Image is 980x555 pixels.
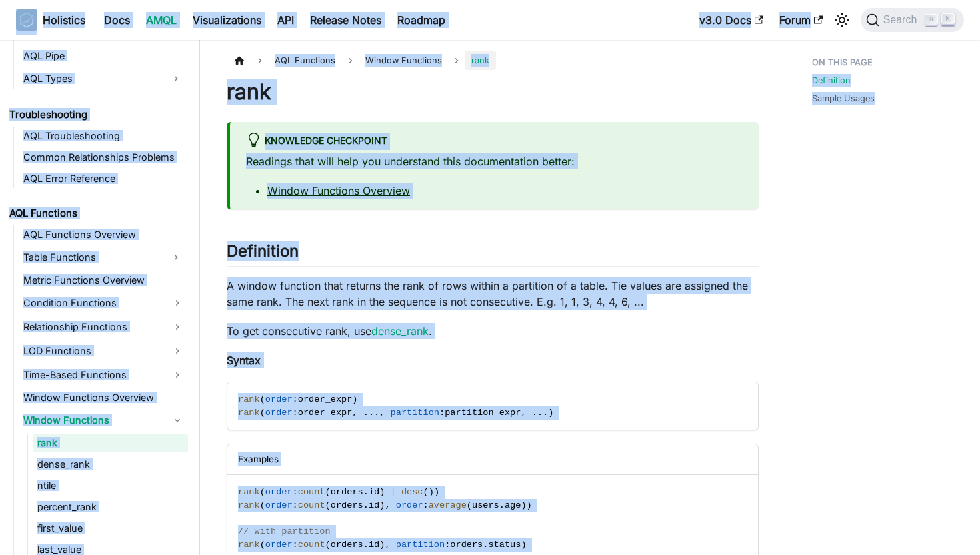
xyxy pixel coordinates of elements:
span: order_expr [298,408,353,418]
span: . [532,408,537,418]
span: partition [396,540,445,550]
span: rank [238,500,260,510]
span: : [439,408,445,418]
span: order [265,500,293,510]
a: AQL Functions [5,204,188,223]
b: Holistics [43,12,85,28]
span: ) [352,394,357,404]
button: Switch between dark and light mode (currently light mode) [831,9,853,31]
button: Search (Command+K) [861,8,964,32]
span: Search [879,14,925,26]
span: count [298,487,325,497]
span: ) [379,540,385,550]
span: . [363,487,369,497]
a: dense_rank [33,455,188,474]
span: ( [260,540,265,550]
p: To get consecutive rank, use . [227,323,759,339]
a: HolisticsHolistics [16,9,85,31]
a: Docs [96,9,138,31]
span: order [265,394,293,404]
span: . [543,408,548,418]
a: Window Functions Overview [267,184,410,197]
a: AQL Functions Overview [19,225,188,244]
span: orders [331,487,363,497]
span: average [429,500,467,510]
span: . [374,408,379,418]
span: ) [527,500,532,510]
p: A window function that returns the rank of rows within a partition of a table. Tie values are ass... [227,277,759,310]
span: orders [331,540,363,550]
span: ) [521,540,526,550]
span: ( [260,487,265,497]
span: rank [465,51,496,70]
span: users [472,500,499,510]
span: order [265,540,293,550]
button: Expand sidebar category 'Table Functions' [164,247,188,268]
span: order [265,487,293,497]
a: Home page [227,51,252,70]
span: id [369,500,379,510]
span: // with partition [238,526,331,536]
span: count [298,540,325,550]
kbd: K [941,13,955,25]
span: . [537,408,543,418]
span: , [352,408,357,418]
span: , [379,408,385,418]
div: Knowledge Checkpoint [246,133,743,150]
span: count [298,500,325,510]
span: ) [434,487,439,497]
span: partition_expr [445,408,521,418]
span: rank [238,487,260,497]
span: | [391,487,396,497]
a: AQL Troubleshooting [19,127,188,145]
a: ntile [33,476,188,495]
a: Definition [812,74,851,87]
a: Forum [771,9,831,31]
span: ) [548,408,553,418]
span: order [396,500,423,510]
a: AMQL [138,9,185,31]
span: ( [260,394,265,404]
span: ) [429,487,434,497]
a: Time-Based Functions [19,364,188,386]
a: rank [33,434,188,452]
span: id [369,540,379,550]
span: : [293,408,298,418]
span: ( [325,500,331,510]
a: Sample Usages [812,92,875,105]
span: : [423,500,429,510]
span: ( [325,540,331,550]
span: Window Functions [359,51,449,70]
span: ( [260,408,265,418]
span: desc [401,487,423,497]
a: Relationship Functions [19,316,188,338]
span: rank [238,408,260,418]
p: Readings that will help you understand this documentation better: [246,153,743,169]
span: . [363,500,369,510]
span: . [483,540,488,550]
kbd: ⌘ [925,14,938,26]
a: AQL Error Reference [19,169,188,188]
img: Holistics [16,9,37,31]
span: rank [238,540,260,550]
a: Window Functions [19,410,188,431]
a: Visualizations [185,9,269,31]
span: rank [238,394,260,404]
button: Expand sidebar category 'AQL Types' [164,68,188,89]
span: ) [521,500,526,510]
span: status [488,540,521,550]
span: : [293,487,298,497]
span: ) [379,500,385,510]
span: order_expr [298,394,353,404]
span: AQL Functions [268,51,342,70]
span: age [505,500,521,510]
span: , [385,500,390,510]
span: partition [391,408,439,418]
a: v3.0 Docs [691,9,771,31]
h1: rank [227,79,759,105]
a: Window Functions Overview [19,388,188,407]
div: Examples [227,444,758,474]
a: AQL Types [19,68,164,89]
a: first_value [33,519,188,538]
a: Roadmap [389,9,453,31]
